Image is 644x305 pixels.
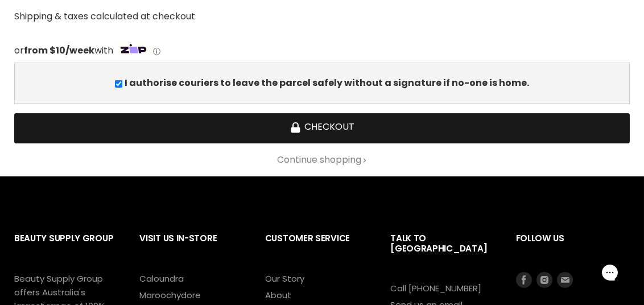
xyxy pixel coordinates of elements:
[139,289,201,301] a: Maroochydore
[14,155,630,165] a: Continue shopping
[14,44,113,57] span: or with
[115,42,151,57] img: Zip Logo
[139,273,184,285] a: Caloundra
[265,224,368,271] h2: Customer Service
[516,224,630,271] h2: Follow us
[390,224,493,282] h2: Talk to [GEOGRAPHIC_DATA]
[390,282,481,294] a: Call [PHONE_NUMBER]
[587,252,633,294] iframe: Gorgias live chat messenger
[14,113,630,143] button: Checkout
[265,273,304,285] a: Our Story
[14,10,630,24] div: Shipping & taxes calculated at checkout
[139,224,242,271] h2: Visit Us In-Store
[125,76,529,89] b: I authorise couriers to leave the parcel safely without a signature if no-one is home.
[265,289,291,301] a: About
[14,224,117,271] h2: Beauty Supply Group
[24,44,94,57] strong: from $10/week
